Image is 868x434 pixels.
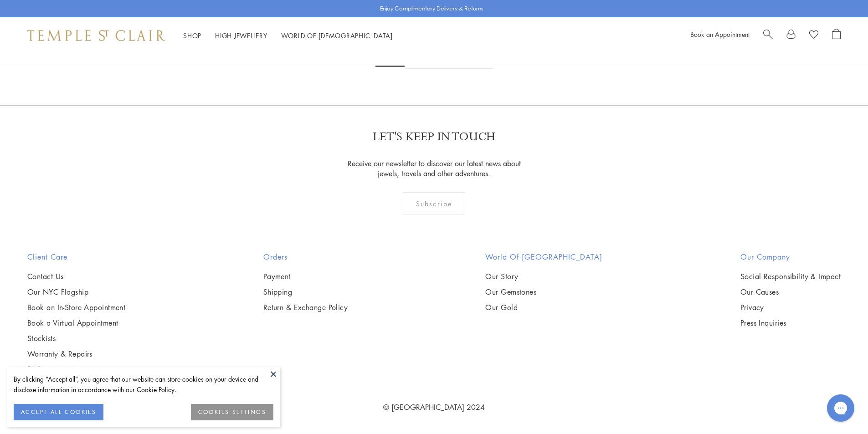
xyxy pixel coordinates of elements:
[27,287,125,297] a: Our NYC Flagship
[763,29,773,42] a: Search
[27,364,125,374] a: FAQs
[27,349,125,359] a: Warranty & Repairs
[740,271,841,281] a: Social Responsibility & Impact
[380,4,483,13] p: Enjoy Complimentary Delivery & Returns
[14,374,273,395] div: By clicking “Accept all”, you agree that our website can store cookies on your device and disclos...
[809,29,818,42] a: View Wishlist
[740,302,841,312] a: Privacy
[14,404,103,420] button: ACCEPT ALL COOKIES
[263,251,348,262] h2: Orders
[832,29,841,42] a: Open Shopping Bag
[740,318,841,328] a: Press Inquiries
[215,31,267,40] a: High JewelleryHigh Jewellery
[403,192,465,215] div: Subscribe
[485,271,602,281] a: Our Story
[27,302,125,312] a: Book an In-Store Appointment
[740,251,841,262] h2: Our Company
[485,251,602,262] h2: World of [GEOGRAPHIC_DATA]
[27,271,125,281] a: Contact Us
[27,251,125,262] h2: Client Care
[485,302,602,312] a: Our Gold
[383,402,485,412] a: © [GEOGRAPHIC_DATA] 2024
[822,391,859,425] iframe: Gorgias live chat messenger
[183,31,201,40] a: ShopShop
[27,30,165,41] img: Temple St. Clair
[281,31,393,40] a: World of [DEMOGRAPHIC_DATA]World of [DEMOGRAPHIC_DATA]
[690,30,750,39] a: Book an Appointment
[263,271,348,281] a: Payment
[263,287,348,297] a: Shipping
[342,158,526,179] p: Receive our newsletter to discover our latest news about jewels, travels and other adventures.
[27,318,125,328] a: Book a Virtual Appointment
[27,333,125,343] a: Stockists
[485,287,602,297] a: Our Gemstones
[183,30,393,41] nav: Main navigation
[263,302,348,312] a: Return & Exchange Policy
[191,404,273,420] button: COOKIES SETTINGS
[373,129,495,145] p: LET'S KEEP IN TOUCH
[740,287,841,297] a: Our Causes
